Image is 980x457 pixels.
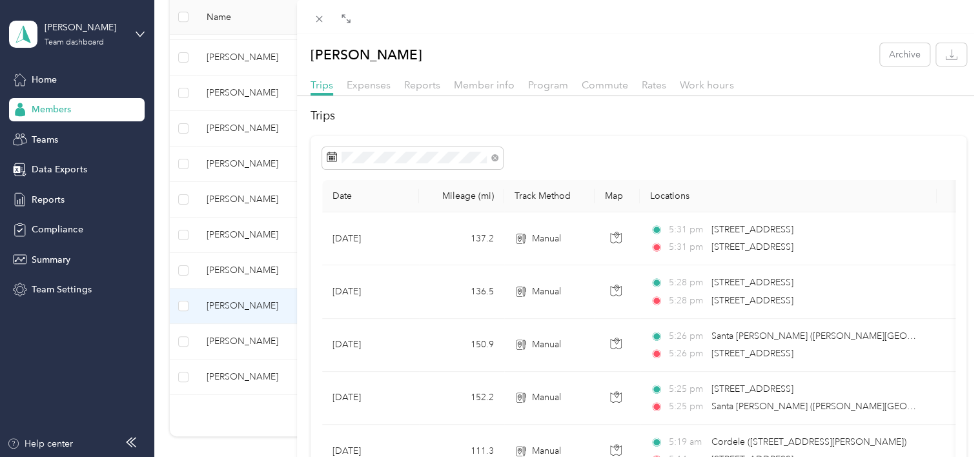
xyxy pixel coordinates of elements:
[322,372,419,425] td: [DATE]
[880,43,930,66] button: Archive
[711,348,793,359] span: [STREET_ADDRESS]
[528,79,568,91] span: Program
[322,212,419,265] td: [DATE]
[322,265,419,318] td: [DATE]
[668,435,705,449] span: 5:19 am
[322,180,419,212] th: Date
[532,391,561,405] span: Manual
[532,338,561,352] span: Manual
[668,294,705,308] span: 5:28 pm
[711,277,793,288] span: [STREET_ADDRESS]
[419,212,504,265] td: 137.2
[419,372,504,425] td: 152.2
[668,382,705,396] span: 5:25 pm
[404,79,440,91] span: Reports
[908,385,980,457] iframe: Everlance-gr Chat Button Frame
[582,79,628,91] span: Commute
[711,436,906,447] span: Cordele ([STREET_ADDRESS][PERSON_NAME])
[454,79,515,91] span: Member info
[322,319,419,372] td: [DATE]
[311,107,966,125] h2: Trips
[311,79,333,91] span: Trips
[311,43,422,66] p: [PERSON_NAME]
[711,383,793,394] span: [STREET_ADDRESS]
[680,79,733,91] span: Work hours
[347,79,391,91] span: Expenses
[532,285,561,299] span: Manual
[504,180,595,212] th: Track Method
[668,223,705,237] span: 5:31 pm
[711,295,793,306] span: [STREET_ADDRESS]
[419,265,504,318] td: 136.5
[668,400,705,414] span: 5:25 pm
[668,329,705,343] span: 5:26 pm
[532,232,561,246] span: Manual
[595,180,640,212] th: Map
[668,240,705,254] span: 5:31 pm
[419,180,504,212] th: Mileage (mi)
[711,224,793,235] span: [STREET_ADDRESS]
[642,79,666,91] span: Rates
[419,319,504,372] td: 150.9
[668,276,705,290] span: 5:28 pm
[640,180,937,212] th: Locations
[711,241,793,252] span: [STREET_ADDRESS]
[668,347,705,361] span: 5:26 pm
